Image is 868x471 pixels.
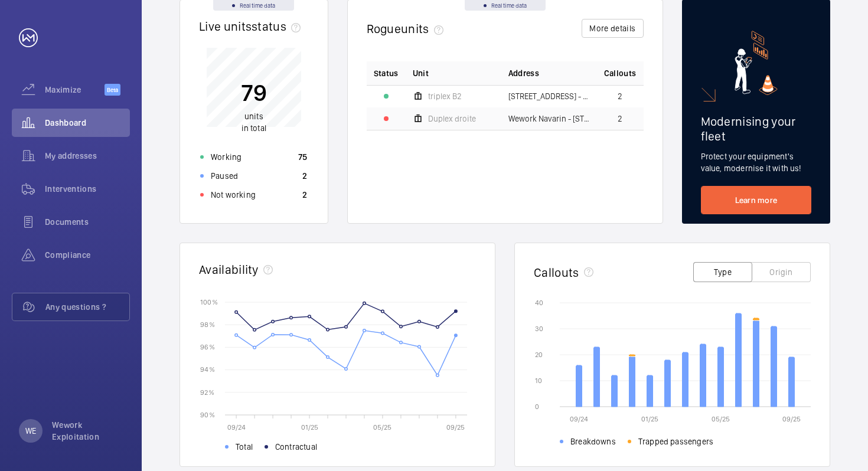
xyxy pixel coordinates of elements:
text: 90 % [200,410,215,418]
text: 09/25 [446,423,465,431]
text: 40 [535,299,543,307]
span: Breakdowns [570,436,616,447]
text: 05/25 [712,415,730,423]
button: More details [582,19,643,38]
p: Working [211,151,242,163]
span: Unit [413,67,429,79]
p: 2 [302,170,307,182]
text: 98 % [200,320,215,329]
p: 2 [302,189,307,201]
h2: Live units [199,19,305,34]
text: 01/25 [301,423,318,431]
p: in total [241,110,267,134]
span: My addresses [45,150,130,162]
span: 2 [618,115,622,123]
text: 94 % [200,365,215,374]
text: 09/24 [570,415,588,423]
h2: Modernising your fleet [701,114,812,143]
span: Duplex droite [428,115,476,123]
span: Compliance [45,249,130,261]
span: Any questions ? [45,301,129,313]
text: 0 [535,403,539,411]
span: Callouts [604,67,637,79]
span: Maximize [45,84,105,96]
text: 10 [535,377,542,385]
h2: Callouts [534,265,579,280]
text: 01/25 [641,415,658,423]
h2: Rogue [367,21,448,36]
span: Wework Navarin - [STREET_ADDRESS] [508,115,590,123]
span: Documents [45,216,130,228]
text: 96 % [200,343,215,351]
text: 05/25 [373,423,391,431]
span: 2 [618,92,622,100]
span: Trapped passengers [638,436,713,447]
span: Interventions [45,183,130,195]
span: status [252,19,305,34]
p: Wework Exploitation [52,419,123,443]
text: 100 % [200,297,218,306]
text: 09/25 [782,415,801,423]
p: 75 [298,151,308,163]
p: WE [25,425,36,437]
span: Total [236,441,253,453]
text: 30 [535,325,543,333]
h2: Availability [199,262,259,277]
span: triplex B2 [428,92,462,100]
p: Status [374,67,399,79]
button: Type [693,262,752,282]
span: Contractual [275,441,317,453]
p: Paused [211,170,238,182]
span: Beta [105,84,120,96]
text: 92 % [200,388,214,396]
p: Not working [211,189,256,201]
span: [STREET_ADDRESS] - [STREET_ADDRESS] [508,92,590,100]
a: Learn more [701,186,812,214]
span: units [401,21,448,36]
span: units [244,112,263,121]
span: Dashboard [45,117,130,129]
span: Address [508,67,539,79]
text: 09/24 [227,423,246,431]
button: Origin [752,262,811,282]
img: marketing-card.svg [735,31,778,95]
p: Protect your equipment's value, modernise it with us! [701,151,812,174]
text: 20 [535,351,543,359]
p: 79 [241,78,267,107]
